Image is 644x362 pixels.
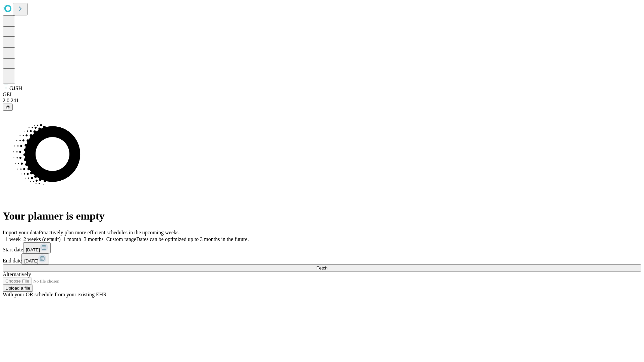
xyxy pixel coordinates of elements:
button: Upload a file [3,285,33,292]
button: [DATE] [21,253,49,264]
span: Proactively plan more efficient schedules in the upcoming weeks. [39,230,180,235]
button: Fetch [3,264,641,271]
span: GJSH [9,85,22,91]
span: 1 month [63,236,81,242]
div: 2.0.241 [3,98,641,104]
span: 1 week [5,236,21,242]
span: [DATE] [26,247,40,252]
span: Custom range [106,236,136,242]
h1: Your planner is empty [3,210,641,222]
button: @ [3,104,13,111]
span: Alternatively [3,271,31,277]
span: Fetch [316,265,327,270]
button: [DATE] [23,242,51,253]
span: Dates can be optimized up to 3 months in the future. [136,236,249,242]
div: End date [3,253,641,264]
span: Import your data [3,230,39,235]
span: [DATE] [24,258,38,263]
span: @ [5,105,10,110]
div: GEI [3,92,641,98]
span: 3 months [84,236,104,242]
span: With your OR schedule from your existing EHR [3,292,107,297]
span: 2 weeks (default) [23,236,61,242]
div: Start date [3,242,641,253]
